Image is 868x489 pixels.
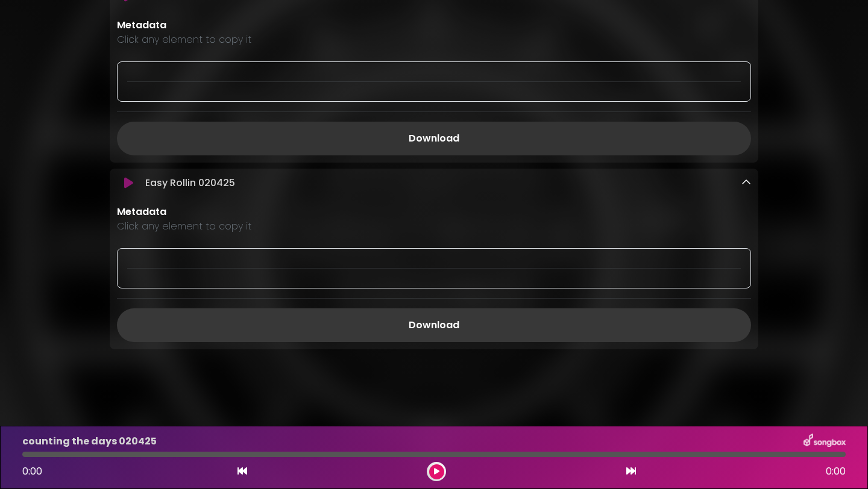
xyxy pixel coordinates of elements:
p: Click any element to copy it [117,33,751,47]
p: Metadata [117,205,751,219]
a: Download [117,122,751,155]
p: Easy Rollin 020425 [145,176,235,190]
p: Click any element to copy it [117,219,751,234]
a: Download [117,308,751,342]
p: Metadata [117,18,751,33]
